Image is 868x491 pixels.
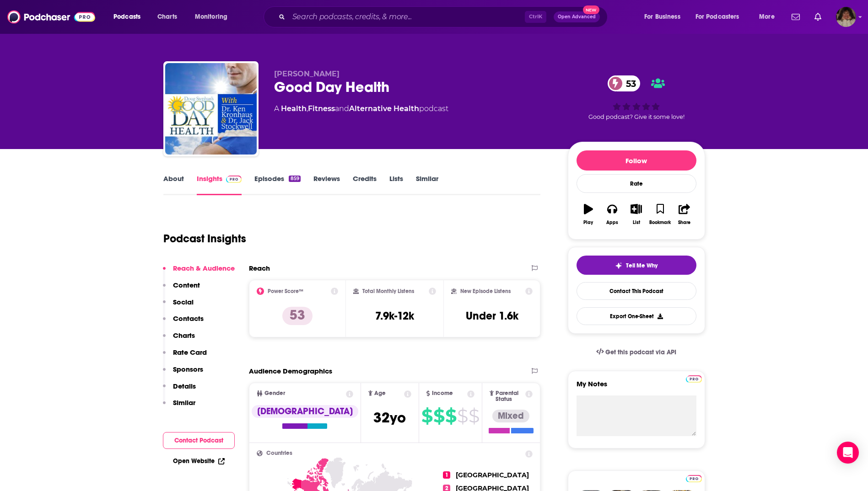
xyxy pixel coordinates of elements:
[113,11,140,23] span: Podcasts
[605,348,676,356] span: Get this podcast via API
[577,282,696,300] a: Contact This Podcast
[157,11,177,23] span: Charts
[633,220,640,225] div: List
[432,390,453,396] span: Income
[163,331,195,348] button: Charts
[289,10,525,24] input: Search podcasts, credits, & more...
[313,174,340,195] a: Reviews
[589,341,684,363] a: Get this podcast via API
[456,471,529,479] span: [GEOGRAPHIC_DATA]
[433,409,444,423] span: $
[163,314,204,331] button: Contacts
[274,103,448,114] div: A podcast
[492,410,529,422] div: Mixed
[836,7,856,27] button: Show profile menu
[469,409,479,423] span: $
[173,331,195,340] p: Charts
[678,220,690,225] div: Share
[353,174,377,195] a: Credits
[307,104,308,113] span: ,
[173,398,195,407] p: Similar
[672,198,696,231] button: Share
[626,262,658,269] span: Tell Me Why
[617,75,641,91] span: 53
[686,475,702,482] img: Podchaser Pro
[163,232,246,245] h1: Podcast Insights
[264,390,285,396] span: Gender
[445,409,456,423] span: $
[163,281,200,298] button: Content
[644,11,680,23] span: For Business
[525,11,546,23] span: Ctrl K
[624,198,648,231] button: List
[583,220,593,225] div: Play
[583,5,599,14] span: New
[588,113,685,120] span: Good podcast? Give it some love!
[577,256,696,275] button: tell me why sparkleTell Me Why
[638,10,692,24] button: open menu
[686,374,702,383] a: Pro website
[163,174,184,195] a: About
[837,442,859,464] div: Open Intercom Messenger
[373,409,406,427] span: 32 yo
[695,11,739,23] span: For Podcasters
[195,11,227,23] span: Monitoring
[375,309,414,323] h3: 7.9k-12k
[362,288,414,294] h2: Total Monthly Listens
[753,10,786,24] button: open menu
[496,390,524,402] span: Parental Status
[7,8,95,26] a: Podchaser - Follow, Share and Rate Podcasts
[836,7,856,27] span: Logged in as angelport
[811,9,825,25] a: Show notifications dropdown
[163,348,207,365] button: Rate Card
[254,174,300,195] a: Episodes859
[389,174,403,195] a: Lists
[558,15,596,19] span: Open Advanced
[268,288,303,294] h2: Power Score™
[107,10,152,24] button: open menu
[173,281,200,289] p: Content
[349,104,419,113] a: Alternative Health
[272,6,616,27] div: Search podcasts, credits, & more...
[416,174,438,195] a: Similar
[615,262,622,269] img: tell me why sparkle
[173,365,203,374] p: Sponsors
[163,398,195,415] button: Similar
[282,307,313,325] p: 53
[274,69,340,78] span: [PERSON_NAME]
[649,220,671,225] div: Bookmark
[608,75,641,91] a: 53
[173,382,196,390] p: Details
[165,63,257,155] img: Good Day Health
[648,198,672,231] button: Bookmark
[568,69,705,126] div: 53Good podcast? Give it some love!
[690,10,753,24] button: open menu
[289,176,300,182] div: 859
[374,390,386,396] span: Age
[173,348,207,357] p: Rate Card
[460,288,511,294] h2: New Episode Listens
[577,379,696,395] label: My Notes
[577,307,696,325] button: Export One-Sheet
[163,382,196,399] button: Details
[788,9,803,25] a: Show notifications dropdown
[281,104,307,113] a: Health
[249,264,270,272] h2: Reach
[249,367,332,375] h2: Audience Demographics
[163,298,194,315] button: Social
[554,11,600,22] button: Open AdvancedNew
[600,198,624,231] button: Apps
[686,474,702,482] a: Pro website
[443,471,450,479] span: 1
[335,104,349,113] span: and
[173,264,235,272] p: Reach & Audience
[577,198,600,231] button: Play
[163,432,235,449] button: Contact Podcast
[836,7,856,27] img: User Profile
[606,220,618,225] div: Apps
[252,405,358,418] div: [DEMOGRAPHIC_DATA]
[759,11,775,23] span: More
[163,365,203,382] button: Sponsors
[266,450,292,456] span: Countries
